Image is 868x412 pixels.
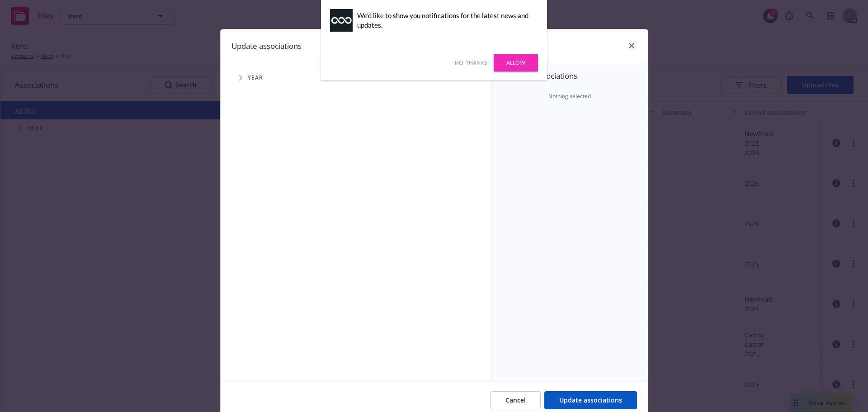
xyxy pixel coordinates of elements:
[491,391,541,409] button: Cancel
[455,59,487,67] a: No, thanks
[548,92,591,100] span: Nothing selected
[626,40,637,51] a: close
[544,391,637,409] button: Update associations
[505,396,526,404] span: Cancel
[248,75,264,81] span: Year
[494,54,538,71] a: Allow
[357,11,533,30] div: We'd like to show you notifications for the latest news and updates.
[231,40,302,52] h1: Update associations
[503,71,637,81] span: Selected associations
[221,69,491,87] div: Tree Example
[559,396,622,404] span: Update associations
